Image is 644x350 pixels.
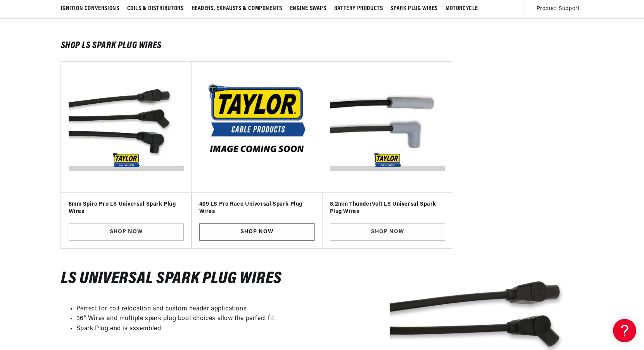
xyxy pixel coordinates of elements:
[61,42,584,50] h2: Shop LS Spark Plug Wires
[390,5,438,13] span: Spark Plug Wires
[199,201,314,216] h3: 409 LS Pro Race Universal Spark Plug Wires
[197,68,316,186] img: Image-Coming-Soon-v1657049945770.jpg
[61,62,584,249] ul: Slider
[290,5,326,13] span: Engine Swaps
[61,5,119,13] span: Ignition Conversions
[76,314,584,324] li: 36" Wires and multiple spark plug boot choices allow the perfect fit
[330,69,445,185] img: 83061-5-Taylor-Product-Website-v1657049969683.jpg
[192,5,282,13] span: Headers, Exhausts & Components
[199,224,314,241] a: SHOP NOW
[61,272,584,286] h3: LS Universal Spark Plug Wires
[445,5,478,13] span: Motorcycle
[537,5,580,13] span: Product Support
[69,201,184,216] h3: 8mm Spiro Pro LS Universal Spark Plug Wires
[330,201,445,216] h3: 8.2mm ThunderVolt LS Universal Spark Plug Wires
[127,5,184,13] span: Coils & Distributors
[330,224,445,241] a: SHOP NOW
[69,69,184,185] img: Taylor-LS-Wires-v1657049911106.jpg
[76,304,584,314] li: Perfect for coil relocation and custom header applications
[334,5,383,13] span: Battery Products
[76,324,584,334] li: Spark Plug end is assembled
[69,224,184,241] a: SHOP NOW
